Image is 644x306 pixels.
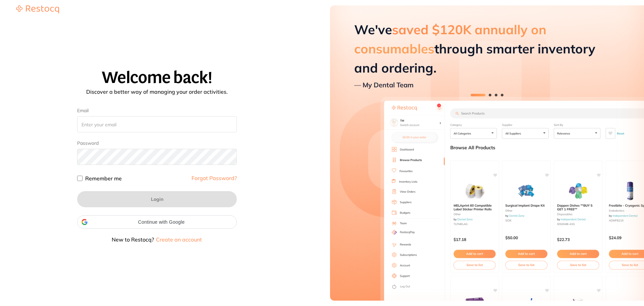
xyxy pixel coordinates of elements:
[8,89,306,94] p: Discover a better way of managing your order activities.
[192,175,237,181] a: Forgot Password?
[155,237,203,242] button: Create an account
[77,116,237,132] input: Enter your email
[85,176,122,181] label: Remember me
[330,5,644,301] aside: Hero
[77,108,237,114] label: Email
[8,69,306,87] h1: Welcome back!
[77,191,237,207] button: Login
[77,237,237,242] p: New to Restocq?
[16,5,59,13] img: Restocq
[330,5,644,301] img: Restocq preview
[77,215,237,229] div: Continue with Google
[90,219,232,225] span: Continue with Google
[77,140,99,146] label: Password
